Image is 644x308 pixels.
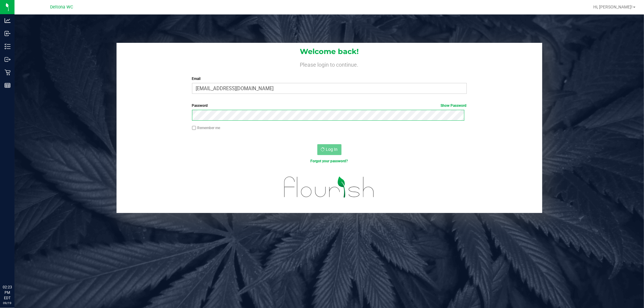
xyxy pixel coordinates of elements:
label: Email [192,76,467,81]
img: flourish_logo.svg [276,170,383,204]
p: 09/19 [3,301,12,305]
inline-svg: Outbound [5,56,11,62]
label: Remember me [192,125,220,131]
span: Log In [326,147,338,152]
button: Log In [317,144,341,155]
inline-svg: Reports [5,82,11,88]
inline-svg: Inbound [5,30,11,37]
inline-svg: Analytics [5,17,11,24]
span: Hi, [PERSON_NAME]! [593,5,633,9]
inline-svg: Inventory [5,43,11,49]
h1: Welcome back! [117,48,542,56]
inline-svg: Retail [5,69,11,75]
p: 02:23 PM EDT [3,284,12,301]
a: Forgot your password? [311,159,348,163]
span: Password [192,103,208,108]
a: Show Password [441,103,467,108]
input: Remember me [192,126,196,130]
span: Deltona WC [50,5,73,10]
h4: Please login to continue. [117,60,542,68]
